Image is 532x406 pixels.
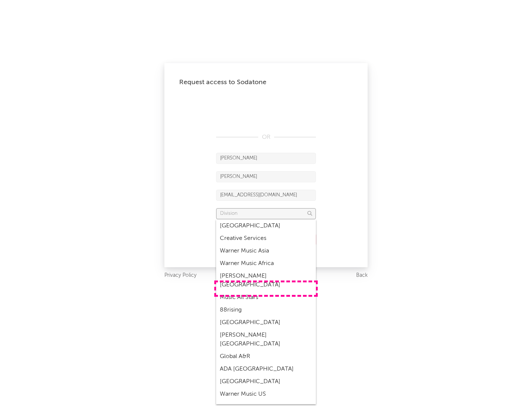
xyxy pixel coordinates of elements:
[216,208,316,219] input: Division
[216,270,316,291] div: [PERSON_NAME] [GEOGRAPHIC_DATA]
[356,271,368,280] a: Back
[216,133,316,142] div: OR
[216,232,316,245] div: Creative Services
[216,291,316,304] div: Music All Stars
[216,257,316,270] div: Warner Music Africa
[216,153,316,164] input: First Name
[216,375,316,388] div: [GEOGRAPHIC_DATA]
[216,220,316,232] div: [GEOGRAPHIC_DATA]
[216,171,316,182] input: Last Name
[216,190,316,201] input: Email
[216,304,316,316] div: 88rising
[216,388,316,400] div: Warner Music US
[216,350,316,363] div: Global A&R
[216,363,316,375] div: ADA [GEOGRAPHIC_DATA]
[216,316,316,329] div: [GEOGRAPHIC_DATA]
[164,271,197,280] a: Privacy Policy
[179,78,353,87] div: Request access to Sodatone
[216,245,316,257] div: Warner Music Asia
[216,329,316,350] div: [PERSON_NAME] [GEOGRAPHIC_DATA]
